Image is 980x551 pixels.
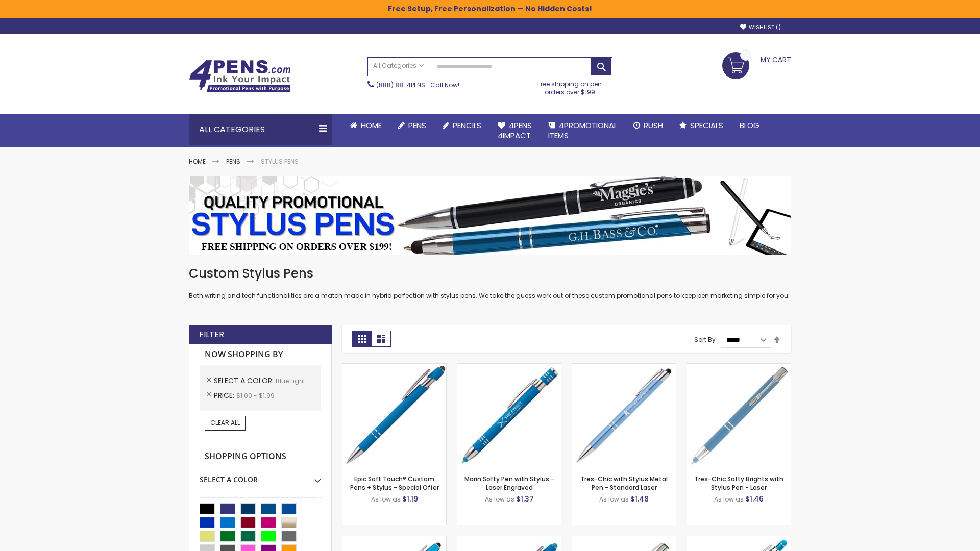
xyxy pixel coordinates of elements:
span: Clear All [210,418,240,427]
span: Price [214,390,236,400]
a: Pencils [434,114,489,137]
a: Tres-Chic Touch Pen - Standard Laser-Blue - Light [572,536,676,544]
a: Tres-Chic with Stylus Metal Pen - Standard Laser-Blue - Light [572,363,676,372]
div: Both writing and tech functionalities are a match made in hybrid perfection with stylus pens. We ... [189,265,791,300]
a: Pens [226,157,240,166]
a: All Categories [368,58,429,74]
a: 4Pens4impact [489,114,540,147]
a: Home [189,157,206,166]
a: Wishlist [740,23,781,31]
span: 4PROMOTIONAL ITEMS [548,120,617,141]
img: Stylus Pens [189,176,791,255]
div: Free shipping on pen orders over $199 [527,76,613,96]
a: (888) 88-4PENS [376,81,425,89]
span: Rush [644,120,663,131]
span: Specials [690,120,723,131]
span: $1.00 - $1.99 [236,391,275,400]
strong: Now Shopping by [200,344,321,365]
a: Tres-Chic Softy Brights with Stylus Pen - Laser [694,474,783,491]
a: Home [342,114,390,137]
a: Rush [625,114,671,137]
strong: Filter [199,329,224,340]
a: Marin Softy Pen with Stylus - Laser Engraved-Blue - Light [457,363,561,372]
strong: Grid [352,331,372,347]
a: Blog [731,114,768,137]
a: Pens [390,114,434,137]
img: Tres-Chic Softy Brights with Stylus Pen - Laser-Blue - Light [687,364,791,467]
img: Marin Softy Pen with Stylus - Laser Engraved-Blue - Light [457,364,561,467]
strong: Shopping Options [200,446,321,468]
span: Home [361,120,382,131]
span: 4Pens 4impact [498,120,532,141]
a: 4P-MS8B-Blue - Light [342,363,446,372]
span: As low as [371,495,401,504]
h1: Custom Stylus Pens [189,265,791,282]
span: All Categories [373,62,424,70]
span: - Call Now! [376,81,459,89]
span: $1.46 [745,494,764,504]
a: Marin Softy Pen with Stylus - Laser Engraved [464,474,554,491]
img: Tres-Chic with Stylus Metal Pen - Standard Laser-Blue - Light [572,364,676,467]
a: Phoenix Softy Brights with Stylus Pen - Laser-Blue - Light [687,536,791,544]
span: As low as [485,495,514,504]
a: 4PROMOTIONALITEMS [540,114,625,147]
span: Pencils [453,120,481,131]
span: $1.48 [630,494,649,504]
a: Ellipse Stylus Pen - Standard Laser-Blue - Light [342,536,446,544]
div: All Categories [189,114,332,145]
a: Ellipse Softy Brights with Stylus Pen - Laser-Blue - Light [457,536,561,544]
img: 4P-MS8B-Blue - Light [342,364,446,467]
span: $1.19 [402,494,418,504]
label: Sort By [694,335,716,344]
img: 4Pens Custom Pens and Promotional Products [189,60,291,92]
span: Select A Color [214,375,276,386]
span: $1.37 [516,494,534,504]
span: As low as [714,495,744,504]
span: Pens [408,120,426,131]
span: As low as [599,495,629,504]
a: Tres-Chic Softy Brights with Stylus Pen - Laser-Blue - Light [687,363,791,372]
a: Tres-Chic with Stylus Metal Pen - Standard Laser [580,474,668,491]
a: Epic Soft Touch® Custom Pens + Stylus - Special Offer [350,474,439,491]
strong: Stylus Pens [261,157,299,166]
span: Blue Light [276,377,305,385]
div: Select A Color [200,467,321,485]
span: Blog [740,120,759,131]
a: Clear All [205,416,246,430]
a: Specials [671,114,731,137]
